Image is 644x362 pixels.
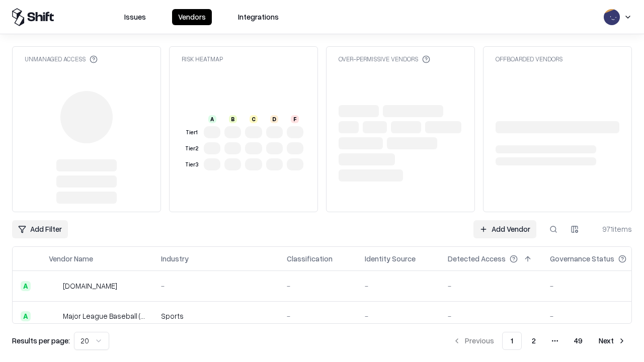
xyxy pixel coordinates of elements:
[339,55,430,63] div: Over-Permissive Vendors
[118,9,152,25] button: Issues
[496,55,562,63] div: Offboarded Vendors
[473,220,536,238] a: Add Vendor
[184,128,200,137] div: Tier 1
[229,115,237,123] div: B
[161,311,271,321] div: Sports
[287,311,349,321] div: -
[592,224,632,234] div: 971 items
[161,253,189,264] div: Industry
[448,311,534,321] div: -
[25,55,98,63] div: Unmanaged Access
[287,281,349,291] div: -
[287,253,333,264] div: Classification
[270,115,278,123] div: D
[184,144,200,153] div: Tier 2
[12,220,68,238] button: Add Filter
[550,311,642,321] div: -
[447,332,632,350] nav: pagination
[291,115,299,123] div: F
[161,281,271,291] div: -
[524,332,544,350] button: 2
[250,115,258,123] div: C
[365,253,416,264] div: Identity Source
[49,253,93,264] div: Vendor Name
[448,253,506,264] div: Detected Access
[365,281,432,291] div: -
[502,332,522,350] button: 1
[21,311,31,321] div: A
[182,55,223,63] div: Risk Heatmap
[365,311,432,321] div: -
[208,115,216,123] div: A
[49,281,59,291] img: pathfactory.com
[21,281,31,291] div: A
[63,311,145,321] div: Major League Baseball (MLB)
[593,332,632,350] button: Next
[550,281,642,291] div: -
[232,9,285,25] button: Integrations
[550,253,614,264] div: Governance Status
[49,311,59,321] img: Major League Baseball (MLB)
[63,281,117,291] div: [DOMAIN_NAME]
[184,160,200,169] div: Tier 3
[172,9,212,25] button: Vendors
[448,281,534,291] div: -
[12,335,70,346] p: Results per page:
[566,332,591,350] button: 49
